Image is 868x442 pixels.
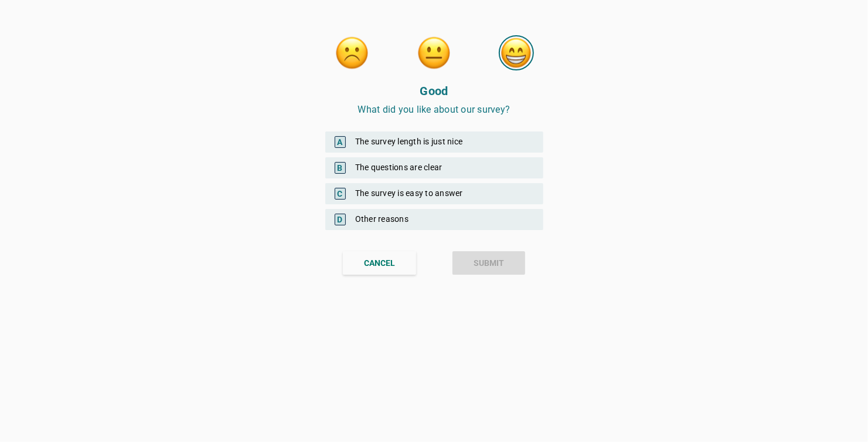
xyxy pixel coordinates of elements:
[325,131,543,153] div: The survey length is just nice
[325,209,543,230] div: Other reasons
[335,136,346,148] span: A
[358,104,510,115] span: What did you like about our survey?
[335,214,346,225] span: D
[325,157,543,178] div: The questions are clear
[420,84,448,98] strong: Good
[335,162,346,174] span: B
[343,251,416,275] button: CANCEL
[325,183,543,204] div: The survey is easy to answer
[364,257,395,269] div: CANCEL
[335,188,346,200] span: C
